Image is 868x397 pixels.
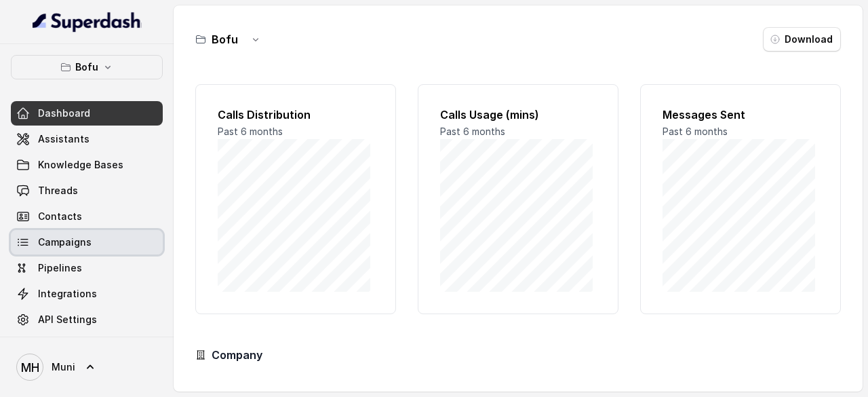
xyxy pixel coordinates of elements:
[663,107,818,123] h2: Messages Sent
[33,11,142,33] img: light.svg
[11,127,163,151] a: Assistants
[11,101,163,126] a: Dashboard
[38,210,82,223] span: Contacts
[38,235,92,249] span: Campaigns
[218,126,283,137] span: Past 6 months
[11,333,163,358] a: Voices Library
[440,126,505,137] span: Past 6 months
[38,261,82,275] span: Pipelines
[11,55,163,79] button: Bofu
[763,27,841,52] button: Download
[11,178,163,203] a: Threads
[11,153,163,177] a: Knowledge Bases
[38,132,90,146] span: Assistants
[11,307,163,332] a: API Settings
[218,107,374,123] h2: Calls Distribution
[11,282,163,306] a: Integrations
[38,184,78,197] span: Threads
[11,348,163,386] a: Muni
[440,107,596,123] h2: Calls Usage (mins)
[212,31,238,48] h3: Bofu
[11,204,163,229] a: Contacts
[38,107,90,120] span: Dashboard
[75,59,98,75] p: Bofu
[11,230,163,254] a: Campaigns
[52,360,75,374] span: Muni
[11,256,163,280] a: Pipelines
[663,126,728,137] span: Past 6 months
[38,287,97,301] span: Integrations
[38,313,97,326] span: API Settings
[212,347,262,363] h3: Company
[38,158,123,172] span: Knowledge Bases
[21,360,39,375] text: MH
